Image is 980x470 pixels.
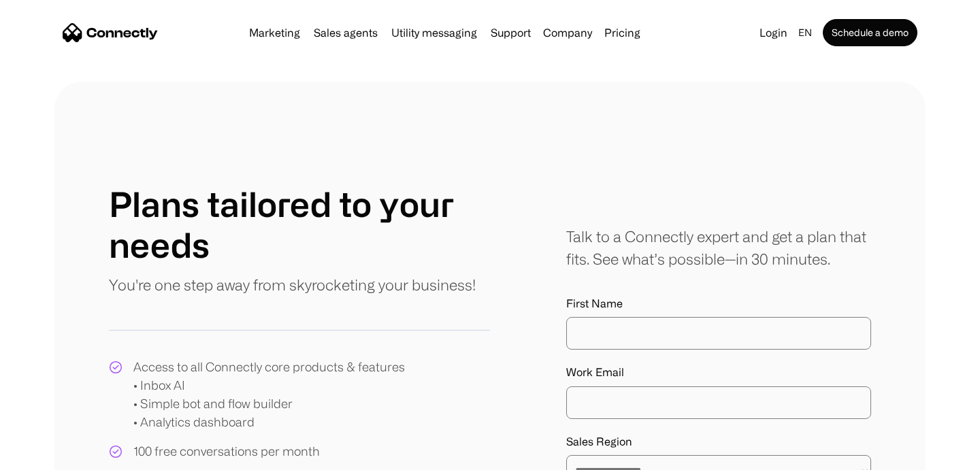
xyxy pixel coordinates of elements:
a: Schedule a demo [823,19,917,46]
a: Marketing [244,27,306,38]
aside: Language selected: English [14,445,82,465]
h1: Plans tailored to your needs [109,184,490,265]
label: Sales Region [566,435,871,448]
a: Pricing [599,27,646,38]
div: en [793,23,820,42]
div: en [798,23,812,42]
div: Company [543,23,592,42]
ul: Language list [27,446,82,465]
a: home [63,22,158,43]
div: 100 free conversations per month [133,442,320,460]
div: Company [539,23,596,42]
a: Support [485,27,536,38]
div: Access to all Connectly core products & features • Inbox AI • Simple bot and flow builder • Analy... [133,358,405,431]
a: Utility messaging [386,27,483,38]
div: Talk to a Connectly expert and get a plan that fits. See what’s possible—in 30 minutes. [566,225,871,270]
label: Work Email [566,366,871,379]
a: Sales agents [308,27,383,38]
p: You're one step away from skyrocketing your business! [109,273,476,296]
label: First Name [566,297,871,310]
a: Login [754,23,793,42]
